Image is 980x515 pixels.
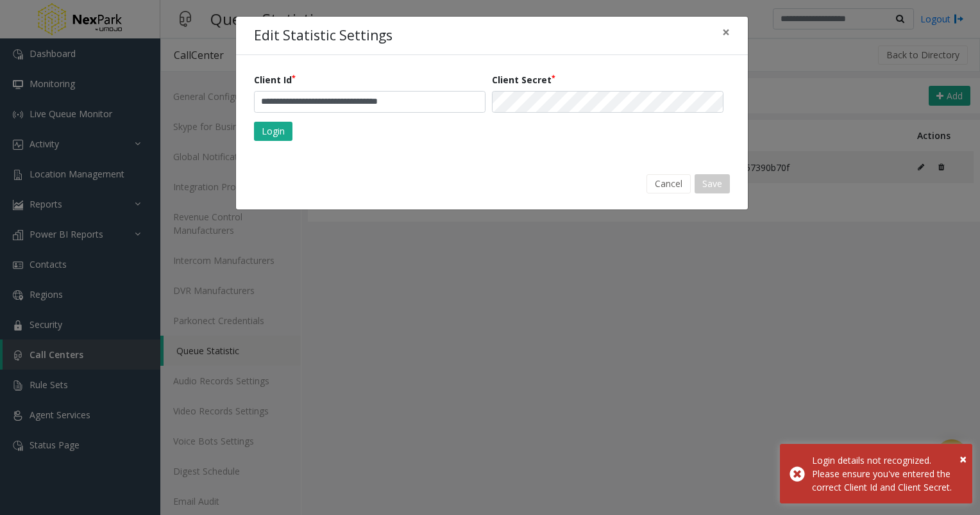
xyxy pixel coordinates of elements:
label: Client Id [254,73,296,86]
button: Cancel [646,174,691,193]
h4: Edit Statistic Settings [254,26,393,46]
span: × [959,450,967,468]
div: Login details not recognized. Please ensure you've entered the correct Client Id and Client Secret. [812,454,963,494]
button: Close [959,450,967,469]
button: Login [254,122,292,141]
span: × [722,23,730,41]
button: Save [695,174,730,193]
button: Close [713,17,739,48]
label: Client Secret [492,73,555,86]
